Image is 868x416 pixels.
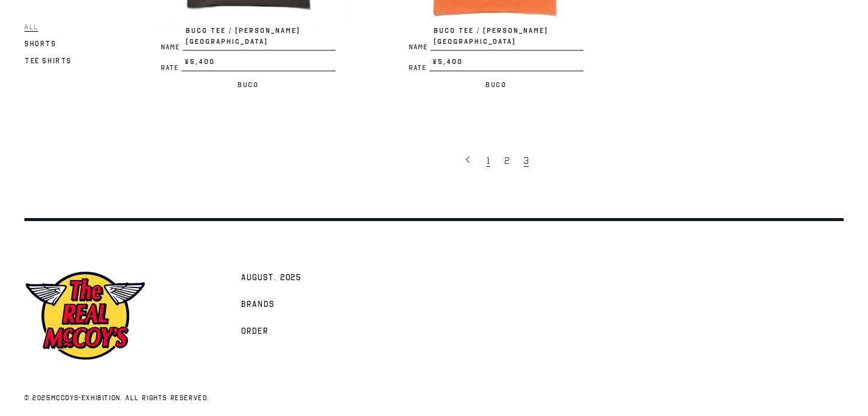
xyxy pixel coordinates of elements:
[24,37,57,51] a: Shorts
[397,77,596,92] p: Buco
[431,26,584,51] span: BUCO TEE / [PERSON_NAME][GEOGRAPHIC_DATA]
[24,54,72,68] a: Tee Shirts
[241,272,302,284] span: AUGUST. 2025
[24,23,38,32] span: All
[241,299,275,311] span: Brands
[161,65,182,71] span: Rate
[235,317,275,344] a: Order
[235,291,281,317] a: Brands
[409,65,429,71] span: Rate
[24,270,146,362] img: mccoys-exhibition
[24,393,410,404] p: © 2025 . All rights reserved.
[481,147,498,173] a: 1
[161,44,183,51] span: Name
[504,155,509,167] span: 2
[524,155,529,167] span: 3
[498,147,518,173] a: 2
[24,57,72,65] span: Tee Shirts
[24,19,38,34] a: All
[24,40,57,48] span: Shorts
[487,155,490,167] span: 1
[182,57,336,71] span: ¥5,400
[409,44,431,51] span: Name
[235,264,308,291] a: AUGUST. 2025
[241,326,269,338] span: Order
[149,77,348,92] p: Buco
[51,393,121,402] a: mccoys-exhibition
[429,57,584,71] span: ¥5,400
[183,26,336,51] span: BUCO TEE / [PERSON_NAME][GEOGRAPHIC_DATA]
